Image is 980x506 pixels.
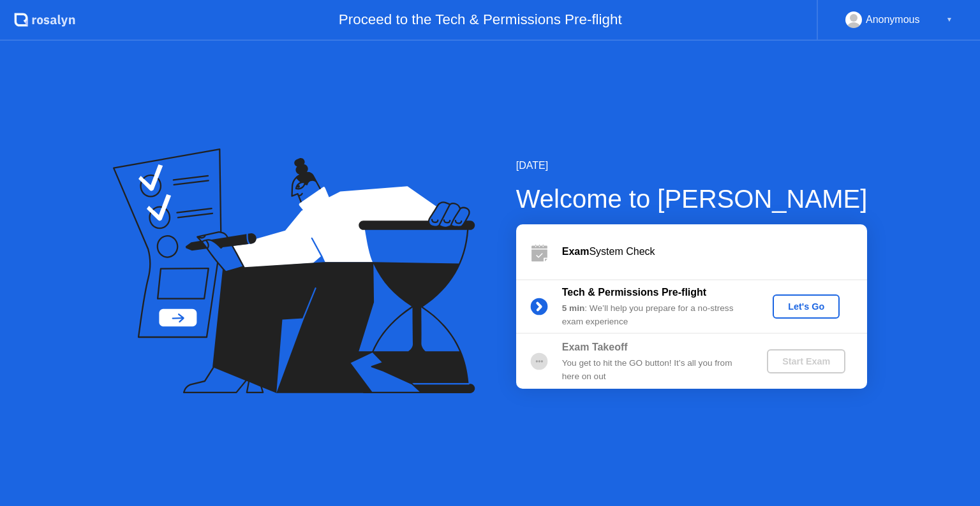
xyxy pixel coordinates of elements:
b: Exam [562,246,590,257]
button: Start Exam [767,349,845,373]
div: Let's Go [778,301,835,312]
div: [DATE] [516,158,868,173]
div: Start Exam [772,356,840,366]
b: Tech & Permissions Pre-flight [562,287,706,298]
div: ▼ [946,11,953,28]
div: : We’ll help you prepare for a no-stress exam experience [562,302,746,328]
div: You get to hit the GO button! It’s all you from here on out [562,357,746,383]
div: Anonymous [866,11,920,28]
b: Exam Takeoff [562,342,628,352]
div: System Check [562,244,867,259]
button: Let's Go [773,294,840,319]
div: Welcome to [PERSON_NAME] [516,180,868,218]
b: 5 min [562,303,585,313]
